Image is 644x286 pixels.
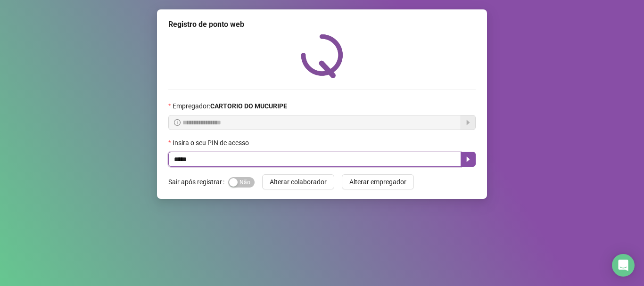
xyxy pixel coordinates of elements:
span: Empregador : [173,101,287,111]
button: Alterar empregador [342,174,414,189]
label: Insira o seu PIN de acesso [168,138,255,148]
span: Alterar empregador [349,177,406,187]
img: QRPoint [301,34,343,78]
span: info-circle [174,119,181,126]
div: Open Intercom Messenger [612,254,635,277]
strong: CARTORIO DO MUCURIPE [210,102,287,110]
label: Sair após registrar [168,174,228,189]
span: caret-right [464,155,472,163]
button: Alterar colaborador [262,174,334,189]
div: Registro de ponto web [168,19,476,30]
span: Alterar colaborador [270,177,327,187]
